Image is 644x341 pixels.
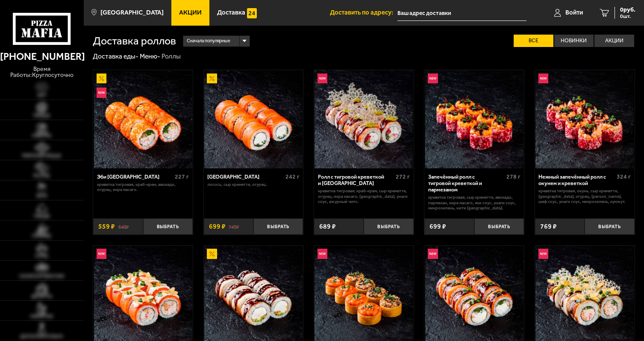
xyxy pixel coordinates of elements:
p: лосось, Сыр креметте, огурец. [207,182,300,188]
label: Все [514,35,553,47]
img: Новинка [318,249,328,259]
p: креветка тигровая, краб-крем, авокадо, огурец, икра масаго. [97,182,189,193]
img: Акционный [207,249,217,259]
img: Акционный [207,73,217,84]
div: Запечённый ролл с тигровой креветкой и пармезаном [428,173,504,193]
s: 640 ₽ [118,223,129,230]
span: 559 ₽ [98,223,115,230]
img: Новинка [97,249,107,259]
img: Нежный запечённый ролл с окунем и креветкой [535,70,634,168]
span: 242 г [285,173,300,180]
span: 769 ₽ [540,223,557,230]
span: 272 г [396,173,410,180]
a: АкционныйФиладельфия [204,70,303,168]
span: Доставить по адресу: [330,9,397,16]
span: 689 ₽ [319,223,336,230]
img: Новинка [538,73,549,84]
img: Филадельфия [204,70,303,168]
span: Сначала популярные [187,35,230,47]
span: 699 ₽ [429,223,446,230]
span: Доставка [217,9,245,16]
a: Меню- [140,52,160,60]
span: 227 г [175,173,189,180]
span: [GEOGRAPHIC_DATA] [100,9,164,16]
a: НовинкаЗапечённый ролл с тигровой креветкой и пармезаном [424,70,524,168]
div: Нежный запечённый ролл с окунем и креветкой [538,173,615,186]
img: 15daf4d41897b9f0e9f617042186c801.svg [247,8,257,18]
span: 699 ₽ [209,223,226,230]
button: Выбрать [253,218,303,235]
img: Акционный [97,73,107,84]
div: Роллы [162,52,181,61]
button: Выбрать [585,218,634,235]
label: Новинки [554,35,594,47]
s: 749 ₽ [229,223,239,230]
h1: Доставка роллов [93,35,176,46]
img: Новинка [97,88,107,98]
a: АкционныйНовинкаЭби Калифорния [93,70,193,168]
img: Ролл с тигровой креветкой и Гуакамоле [315,70,413,168]
span: Войти [565,9,583,16]
span: 324 г [617,173,631,180]
img: Новинка [318,73,328,84]
img: Эби Калифорния [94,70,192,168]
p: креветка тигровая, Сыр креметте, авокадо, пармезан, икра масаго, яки соус, унаги соус, микрозелен... [428,195,520,211]
label: Акции [594,35,634,47]
button: Выбрать [474,218,524,235]
p: креветка тигровая, окунь, Сыр креметте, [GEOGRAPHIC_DATA], огурец, [PERSON_NAME], шеф соус, унаги... [538,188,631,205]
img: Новинка [428,73,438,84]
span: 278 г [506,173,520,180]
a: Доставка еды- [93,52,138,60]
button: Выбрать [143,218,193,235]
img: Новинка [428,249,438,259]
span: 0 шт. [620,14,635,19]
input: Ваш адрес доставки [397,5,526,21]
div: Эби [GEOGRAPHIC_DATA] [97,173,173,180]
span: Акции [179,9,202,16]
img: Новинка [538,249,549,259]
div: Ролл с тигровой креветкой и [GEOGRAPHIC_DATA] [318,173,394,186]
p: креветка тигровая, краб-крем, Сыр креметте, огурец, икра масаго, [GEOGRAPHIC_DATA], унаги соус, а... [318,188,410,205]
div: [GEOGRAPHIC_DATA] [207,173,283,180]
button: Выбрать [364,218,413,235]
span: 0 руб. [620,7,635,13]
a: НовинкаНежный запечённый ролл с окунем и креветкой [535,70,635,168]
a: НовинкаРолл с тигровой креветкой и Гуакамоле [314,70,414,168]
img: Запечённый ролл с тигровой креветкой и пармезаном [425,70,523,168]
